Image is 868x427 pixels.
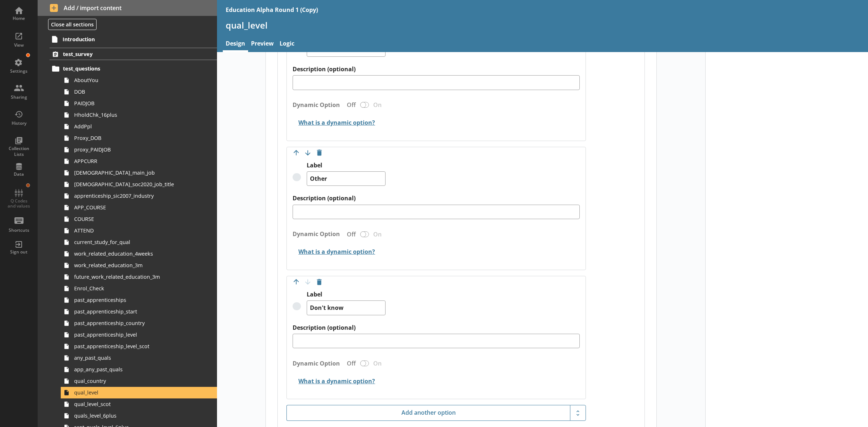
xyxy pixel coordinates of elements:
span: PAIDJOB [74,100,187,107]
a: quals_level_6plus [61,410,217,422]
a: work_related_education_4weeks [61,248,217,260]
span: ATTEND [74,227,187,234]
a: app_any_past_quals [61,364,217,375]
span: COURSE [74,215,187,222]
span: test_questions [63,65,184,72]
textarea: Don't know [307,300,386,315]
a: Proxy_DOB [61,132,217,144]
button: Delete option [314,276,325,288]
a: Logic [277,37,297,52]
a: test_survey [50,48,217,60]
a: Preview [248,37,277,52]
a: test_questions [50,63,217,74]
a: AddPpl [61,121,217,132]
a: work_related_education_3m [61,260,217,271]
span: APPCURR [74,158,187,165]
div: Sign out [6,249,31,255]
button: Move option down [302,147,314,159]
span: past_apprenticeship_country [74,320,187,326]
a: apprenticeship_sic2007_industry [61,190,217,202]
a: Design [223,37,248,52]
span: current_study_for_qual [74,239,187,245]
label: Label [307,291,386,298]
a: qual_level_scot [61,398,217,410]
span: past_apprenticeship_start [74,308,187,315]
span: work_related_education_4weeks [74,250,187,257]
a: future_work_related_education_3m [61,271,217,283]
span: HholdChk_16plus [74,111,187,118]
label: Description (optional) [293,195,580,202]
h1: qual_level [226,20,859,31]
button: Add another option [286,405,570,421]
textarea: Other [307,171,386,186]
label: Description (optional) [293,65,580,73]
span: work_related_education_3m [74,262,187,269]
span: test_survey [63,51,184,57]
a: DOB [61,86,217,98]
span: Proxy_DOB [74,134,187,141]
span: Enrol_Check [74,285,187,292]
span: [DEMOGRAPHIC_DATA]_main_job [74,169,187,176]
span: proxy_PAIDJOB [74,146,187,153]
div: Sharing [6,94,31,100]
span: past_apprenticeship_level_scot [74,343,187,350]
a: proxy_PAIDJOB [61,144,217,155]
button: Delete option [314,147,325,159]
a: APP_COURSE [61,202,217,213]
a: Introduction [49,33,217,45]
span: app_any_past_quals [74,366,187,373]
a: AboutYou [61,74,217,86]
div: View [6,42,31,48]
a: [DEMOGRAPHIC_DATA]_soc2020_job_title [61,179,217,190]
span: future_work_related_education_3m [74,273,187,280]
span: AboutYou [74,77,187,84]
span: [DEMOGRAPHIC_DATA]_soc2020_job_title [74,181,187,188]
a: past_apprenticeship_country [61,317,217,329]
span: apprenticeship_sic2007_industry [74,192,187,199]
a: HholdChk_16plus [61,109,217,121]
span: Add / import content [50,4,205,12]
div: Home [6,16,31,21]
a: current_study_for_qual [61,236,217,248]
a: APPCURR [61,155,217,167]
button: Close all sections [48,19,97,30]
div: Data [6,171,31,177]
button: Move option up [290,276,302,288]
span: Introduction [63,36,184,43]
button: What is a dynamic option? [293,116,376,129]
a: qual_country [61,375,217,387]
div: History [6,120,31,126]
div: Education Alpha Round 1 (Copy) [226,6,318,14]
button: Move option up [290,147,302,159]
span: APP_COURSE [74,204,187,211]
span: AddPpl [74,123,187,130]
button: What is a dynamic option? [293,375,376,387]
span: qual_level [74,389,187,396]
a: qual_level [61,387,217,398]
span: DOB [74,88,187,95]
a: PAIDJOB [61,98,217,109]
a: ATTEND [61,225,217,236]
a: past_apprenticeship_start [61,306,217,317]
div: Shortcuts [6,227,31,233]
a: COURSE [61,213,217,225]
span: quals_level_6plus [74,412,187,419]
a: Enrol_Check [61,283,217,294]
span: past_apprenticeships [74,296,187,303]
span: qual_country [74,377,187,384]
span: any_past_quals [74,354,187,361]
label: Description (optional) [293,324,580,332]
a: [DEMOGRAPHIC_DATA]_main_job [61,167,217,179]
a: past_apprenticeship_level [61,329,217,341]
div: Collection Lists [6,146,31,157]
a: any_past_quals [61,352,217,364]
a: past_apprenticeships [61,294,217,306]
a: past_apprenticeship_level_scot [61,341,217,352]
label: Label [307,162,386,169]
span: past_apprenticeship_level [74,331,187,338]
span: qual_level_scot [74,401,187,407]
button: What is a dynamic option? [293,245,376,258]
div: Settings [6,68,31,74]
